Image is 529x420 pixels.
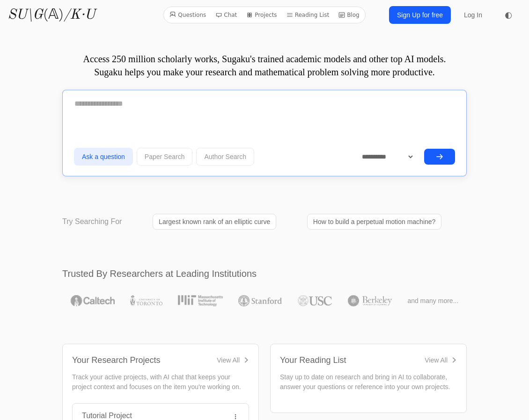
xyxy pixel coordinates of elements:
a: Chat [212,9,241,21]
i: SU\G [7,8,43,22]
a: Largest known rank of an elliptic curve [153,214,276,230]
a: Log In [458,7,488,23]
a: Reading List [283,9,333,21]
p: Stay up to date on research and bring in AI to collaborate, answer your questions or reference in... [280,372,457,392]
div: Your Research Projects [72,354,160,367]
button: Ask a question [74,148,133,166]
a: How to build a perpetual motion machine? [307,214,442,230]
button: ◐ [499,6,518,24]
img: UC Berkeley [348,295,392,306]
a: Projects [242,9,280,21]
p: Try Searching For [62,216,122,227]
span: and many more... [407,296,458,305]
div: View All [425,355,448,365]
p: Access 250 million scholarly works, Sugaku's trained academic models and other top AI models. Sug... [62,52,467,79]
img: University of Toronto [130,295,162,306]
a: View All [217,355,249,365]
a: Questions [166,9,210,21]
a: Sign Up for free [389,6,451,24]
img: Caltech [71,295,115,306]
h2: Trusted By Researchers at Leading Institutions [62,267,467,280]
i: /K·U [64,8,95,22]
button: Author Search [196,148,254,166]
img: MIT [178,295,222,306]
span: ◐ [505,11,512,19]
a: Blog [335,9,363,21]
a: View All [425,355,457,365]
div: Your Reading List [280,354,346,367]
img: USC [298,295,332,306]
div: View All [217,355,240,365]
a: SU\G(𝔸)/K·U [7,7,95,23]
a: Tutorial Project [82,412,132,420]
p: Track your active projects, with AI chat that keeps your project context and focuses on the item ... [72,372,249,392]
img: Stanford [238,295,282,306]
button: Paper Search [137,148,193,166]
